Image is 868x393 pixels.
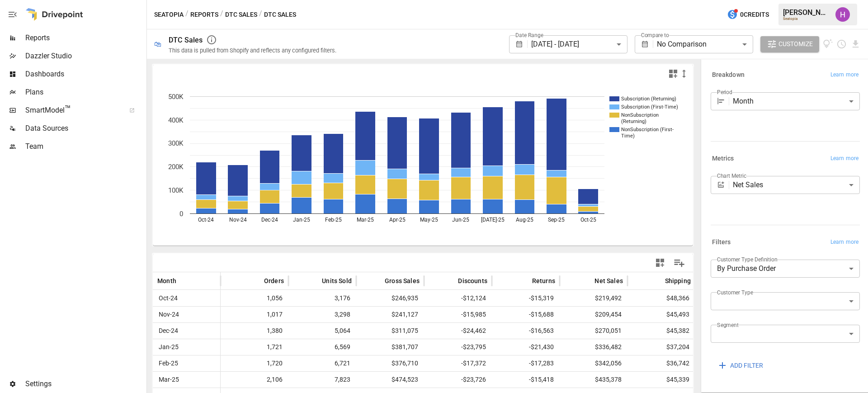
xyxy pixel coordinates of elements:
[516,217,533,223] text: Aug-25
[632,339,691,355] span: $37,204
[783,8,830,17] div: [PERSON_NAME]
[621,118,646,124] text: (Returning)
[632,372,691,388] span: $45,339
[496,339,555,355] span: -$21,430
[308,275,321,287] button: Sort
[594,276,623,285] span: Net Sales
[836,39,847,49] button: Schedule report
[496,290,555,306] span: -$15,319
[531,35,627,53] div: [DATE] - [DATE]
[225,355,284,371] span: 1,720
[361,355,420,371] span: $376,710
[177,275,190,287] button: Sort
[496,372,555,388] span: -$15,418
[711,357,769,374] button: ADD FILTER
[669,253,689,273] button: Manage Columns
[157,276,176,285] span: Month
[830,238,859,247] span: Learn more
[452,217,469,223] text: Jun-25
[229,217,247,223] text: Nov-24
[225,323,284,339] span: 1,380
[361,307,420,322] span: $241,127
[25,123,145,134] span: Data Sources
[665,276,691,285] span: Shipping
[717,88,732,96] label: Period
[157,290,216,306] span: Oct-24
[580,217,596,223] text: Oct-25
[730,360,763,371] span: ADD FILTER
[651,275,664,287] button: Sort
[496,323,555,339] span: -$16,563
[760,36,819,52] button: Customize
[154,40,161,48] div: 🛍
[429,339,487,355] span: -$23,795
[717,289,753,296] label: Customer Type
[25,379,145,389] span: Settings
[264,276,284,285] span: Orders
[293,372,352,388] span: 7,823
[564,339,623,355] span: $336,482
[371,275,384,287] button: Sort
[830,2,855,27] button: Harry Antonio
[740,9,769,20] span: 0 Credits
[657,35,753,53] div: No Comparison
[420,217,438,223] text: May-25
[481,217,505,223] text: [DATE]-25
[361,339,420,355] span: $381,707
[850,39,861,49] button: Download report
[25,51,145,62] span: Dazzler Studio
[429,355,487,371] span: -$17,372
[389,217,406,223] text: Apr-25
[261,217,278,223] text: Dec-24
[712,154,734,164] h6: Metrics
[25,69,145,80] span: Dashboards
[25,87,145,98] span: Plans
[429,323,487,339] span: -$24,462
[168,116,184,124] text: 400K
[717,256,778,263] label: Customer Type Definition
[250,275,263,287] button: Sort
[783,17,830,21] div: Seatopia
[361,372,420,388] span: $474,523
[322,276,352,285] span: Units Sold
[564,372,623,388] span: $435,378
[835,7,850,22] img: Harry Antonio
[168,139,184,147] text: 300K
[293,323,352,339] span: 5,064
[532,276,555,285] span: Returns
[733,92,860,110] div: Month
[632,355,691,371] span: $36,742
[621,127,674,133] text: NonSubscription (First-
[293,355,352,371] span: 6,721
[157,372,216,388] span: Mar-25
[429,290,487,306] span: -$12,124
[225,9,257,20] button: DTC Sales
[621,112,659,118] text: NonSubscription
[564,307,623,322] span: $209,454
[830,71,859,80] span: Learn more
[733,176,860,194] div: Net Sales
[621,133,635,139] text: Time)
[225,307,284,322] span: 1,017
[830,154,859,163] span: Learn more
[153,83,684,246] div: A chart.
[157,339,216,355] span: Jan-25
[496,307,555,322] span: -$15,688
[157,307,216,322] span: Nov-24
[385,276,420,285] span: Gross Sales
[293,290,352,306] span: 3,176
[185,9,189,20] div: /
[581,275,594,287] button: Sort
[641,31,669,39] label: Compare to
[25,105,119,116] span: SmartModel
[225,339,284,355] span: 1,721
[259,9,262,20] div: /
[717,321,738,329] label: Segment
[169,47,336,54] div: This data is pulled from Shopify and reflects any configured filters.
[168,163,184,171] text: 200K
[429,307,487,322] span: -$15,985
[293,217,310,223] text: Jan-25
[361,323,420,339] span: $311,075
[519,275,531,287] button: Sort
